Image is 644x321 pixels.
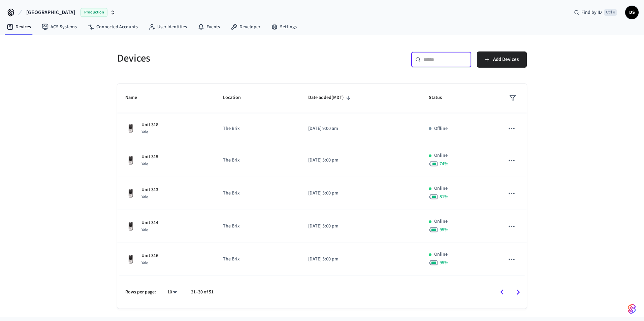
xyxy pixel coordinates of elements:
span: 95 % [440,226,448,233]
p: The Brix [223,190,292,197]
span: Location [223,93,250,103]
img: Yale Assure Touchscreen Wifi Smart Lock, Satin Nickel, Front [125,254,136,265]
span: Date added(MDT) [308,93,353,103]
img: Yale Assure Touchscreen Wifi Smart Lock, Satin Nickel, Front [125,221,136,232]
img: SeamLogoGradient.69752ec5.svg [628,304,636,314]
span: DS [626,6,638,19]
p: [DATE] 5:00 pm [308,190,413,197]
span: 81 % [440,193,448,200]
span: 95 % [440,259,448,266]
a: Devices [1,21,36,33]
p: Online [434,152,448,159]
span: [GEOGRAPHIC_DATA] [26,8,75,16]
a: Developer [225,21,266,33]
p: 21–30 of 51 [191,289,214,296]
span: Ctrl K [604,9,617,16]
span: Production [80,8,107,17]
button: Go to next page [510,284,526,300]
span: Yale [141,260,148,266]
a: Settings [266,21,302,33]
p: [DATE] 9:00 am [308,125,413,132]
p: [DATE] 5:00 pm [308,223,413,230]
button: Add Devices [477,51,527,68]
p: Unit 315 [141,153,158,160]
button: Go to previous page [494,284,510,300]
img: Yale Assure Touchscreen Wifi Smart Lock, Satin Nickel, Front [125,123,136,134]
p: The Brix [223,125,292,132]
span: Yale [141,194,148,200]
p: The Brix [223,223,292,230]
p: Unit 316 [141,252,158,259]
h5: Devices [117,51,318,65]
div: 10 [164,287,180,297]
span: Name [125,93,146,103]
p: The Brix [223,157,292,164]
p: Online [434,185,448,192]
span: Yale [141,129,148,135]
p: Unit 314 [141,219,158,226]
p: The Brix [223,256,292,263]
a: Connected Accounts [82,21,143,33]
p: Online [434,251,448,258]
a: User Identities [143,21,192,33]
span: Add Devices [493,55,519,64]
p: [DATE] 5:00 pm [308,157,413,164]
a: Events [192,21,225,33]
p: Unit 318 [141,121,158,129]
p: Offline [434,125,448,132]
p: Rows per page: [125,289,156,296]
p: Unit 313 [141,186,158,193]
span: Yale [141,227,148,233]
img: Yale Assure Touchscreen Wifi Smart Lock, Satin Nickel, Front [125,155,136,166]
span: Status [429,93,451,103]
a: ACS Systems [36,21,82,33]
span: Yale [141,161,148,167]
span: Find by ID [581,9,602,16]
img: Yale Assure Touchscreen Wifi Smart Lock, Satin Nickel, Front [125,188,136,199]
button: DS [625,6,639,19]
p: Online [434,218,448,225]
span: 74 % [440,160,448,167]
div: Find by IDCtrl K [569,6,622,19]
p: [DATE] 5:00 pm [308,256,413,263]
